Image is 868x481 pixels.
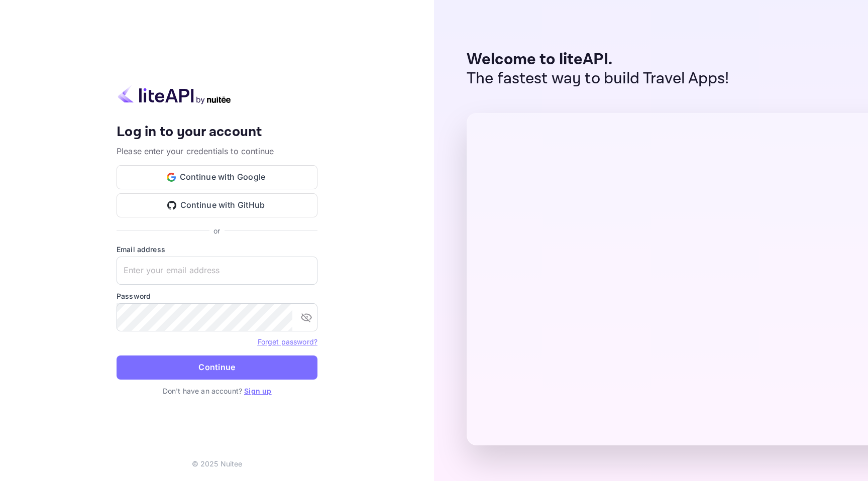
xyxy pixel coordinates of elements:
p: Don't have an account? [117,386,317,396]
label: Password [117,291,317,301]
button: Continue [117,355,317,380]
button: toggle password visibility [296,307,316,327]
label: Email address [117,244,317,255]
p: The fastest way to build Travel Apps! [467,69,729,88]
a: Forget password? [258,336,317,346]
h4: Log in to your account [117,124,317,141]
button: Continue with Google [117,165,317,189]
button: Continue with GitHub [117,193,317,217]
p: Please enter your credentials to continue [117,145,317,157]
p: or [213,225,220,236]
a: Forget password? [258,337,317,346]
p: © 2025 Nuitee [192,458,243,469]
p: Welcome to liteAPI. [467,50,729,69]
input: Enter your email address [117,257,317,285]
img: liteapi [117,85,232,104]
a: Sign up [244,387,271,395]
